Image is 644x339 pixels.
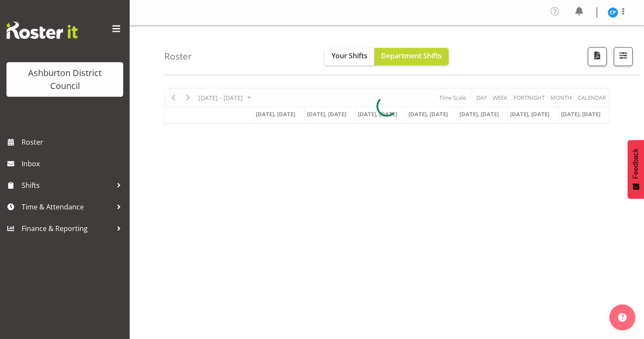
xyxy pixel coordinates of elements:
[588,47,607,66] button: Download a PDF of the roster according to the set date range.
[22,222,112,235] span: Finance & Reporting
[22,136,125,149] span: Roster
[628,140,644,199] button: Feedback - Show survey
[22,157,125,170] span: Inbox
[332,51,367,60] span: Your Shifts
[6,22,78,39] img: Rosterit website logo
[614,47,633,66] button: Filter Shifts
[164,51,192,61] h4: Roster
[374,48,449,65] button: Department Shifts
[618,313,627,322] img: help-xxl-2.png
[15,67,115,92] div: Ashburton District Council
[608,7,618,18] img: charin-phumcharoen11025.jpg
[325,48,374,65] button: Your Shifts
[381,51,442,60] span: Department Shifts
[632,149,640,179] span: Feedback
[22,200,112,213] span: Time & Attendance
[22,179,112,192] span: Shifts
